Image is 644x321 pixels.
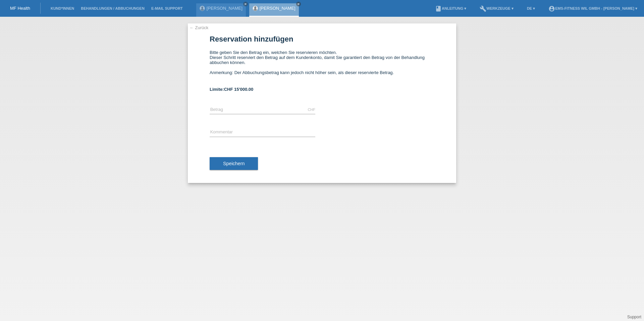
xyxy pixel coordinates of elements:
i: account_circle [548,5,555,12]
h1: Reservation hinzufügen [210,35,434,43]
button: Speichern [210,157,258,170]
a: [PERSON_NAME] [207,6,243,11]
a: bookAnleitung ▾ [432,6,470,10]
a: Kund*innen [47,6,77,10]
a: E-Mail Support [148,6,186,10]
div: Bitte geben Sie den Betrag ein, welchen Sie reservieren möchten. Dieser Schritt reserviert den Be... [210,50,434,80]
a: DE ▾ [524,6,538,10]
i: close [297,2,300,6]
a: close [296,2,301,6]
a: account_circleEMS-Fitness Wil GmbH - [PERSON_NAME] ▾ [545,6,641,10]
span: CHF 15'000.00 [224,87,254,92]
i: book [435,5,442,12]
div: CHF [308,108,315,112]
a: Behandlungen / Abbuchungen [77,6,148,10]
i: build [480,5,486,12]
b: Limite: [210,87,253,92]
a: Support [627,315,641,319]
a: buildWerkzeuge ▾ [476,6,517,10]
span: Speichern [223,161,245,166]
a: close [243,2,248,6]
a: [PERSON_NAME] [260,6,296,11]
i: close [244,2,247,6]
a: MF Health [10,6,30,11]
a: ← Zurück [190,25,208,30]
